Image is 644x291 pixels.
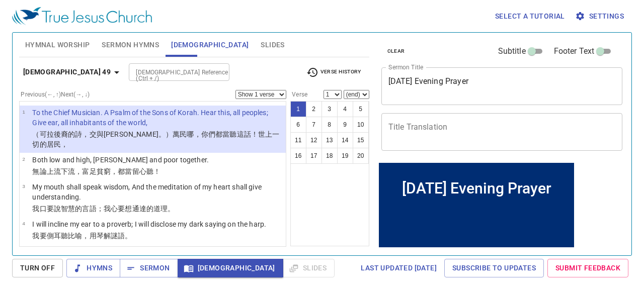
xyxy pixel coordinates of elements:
button: Sermon [120,259,178,277]
input: Type Bible Reference [132,66,210,78]
button: 9 [337,117,353,133]
span: clear [387,47,405,56]
wh7141: 後裔 [32,130,279,148]
wh3427: ， [61,140,68,148]
button: 19 [337,148,353,164]
label: Verse [290,91,307,98]
label: Previous (←, ↑) Next (→, ↓) [21,91,90,98]
p: 我要側 [32,231,266,241]
wh1696: 智慧 [61,205,175,213]
wh6310: 要說 [47,205,175,213]
wh238: ！ [153,167,160,175]
a: Last updated [DATE] [357,259,441,277]
span: Settings [577,10,624,23]
wh241: 聽比喻 [61,232,132,240]
span: Sermon Hymns [102,39,159,51]
button: 17 [306,148,322,164]
span: Slides [261,39,284,51]
span: Submit Feedback [555,262,620,274]
button: 4 [337,101,353,117]
span: 4 [22,221,25,226]
button: 13 [321,132,338,148]
b: [DEMOGRAPHIC_DATA] 49 [23,66,111,78]
p: Both low and high, [PERSON_NAME] and poor together. [32,155,209,165]
wh5186: 耳 [54,232,132,240]
wh1900: 通達的道理 [132,205,175,213]
button: Verse History [300,65,367,80]
span: [DEMOGRAPHIC_DATA] [171,39,249,51]
wh4210: ，交與[PERSON_NAME] [32,130,279,148]
button: 2 [306,101,322,117]
button: [DEMOGRAPHIC_DATA] 49 [19,63,127,81]
wh6605: 謎語 [111,232,132,240]
span: Hymnal Worship [25,39,90,51]
a: Subscribe to Updates [444,259,544,277]
p: I will incline my ear to a proverb; I will disclose my dark saying on the harp. [32,219,266,229]
span: Subtitle [498,45,526,57]
button: 6 [290,117,306,133]
button: 1 [290,101,306,117]
span: Last updated [DATE] [361,262,437,274]
button: 16 [290,148,306,164]
wh3658: 解 [104,232,132,240]
button: clear [381,45,411,57]
button: 14 [337,132,353,148]
a: Submit Feedback [547,259,628,277]
wh34: ，都 [111,167,160,175]
span: Sermon [128,262,170,274]
span: Turn Off [20,262,55,274]
wh2420: 。 [125,232,132,240]
wh8394: 。 [168,205,175,213]
span: 2 [22,156,25,162]
iframe: from-child [377,161,576,249]
span: Subscribe to Updates [452,262,536,274]
wh6223: 貧窮 [97,167,160,175]
span: Verse History [306,66,361,78]
span: Footer Text [554,45,595,57]
button: Settings [573,7,628,26]
span: Hymns [74,262,112,274]
span: Select a tutorial [495,10,565,23]
button: 12 [306,132,322,148]
span: 1 [22,109,25,115]
button: Turn Off [12,259,63,277]
button: 15 [353,132,369,148]
img: True Jesus Church [12,7,152,25]
p: （可拉 [32,129,283,149]
wh2454: 的言語；我心 [75,205,175,213]
button: 10 [353,117,369,133]
button: 18 [321,148,338,164]
button: 11 [290,132,306,148]
button: 8 [321,117,338,133]
wh3820: 要想 [118,205,175,213]
button: Select a tutorial [491,7,569,26]
p: To the Chief Musician. A Psalm of the Sons of Korah. Hear this, all peoples; Give ear, all inhabi... [32,108,283,128]
button: 7 [306,117,322,133]
button: [DEMOGRAPHIC_DATA] [178,259,283,277]
p: 我口 [32,204,283,214]
textarea: [DATE] Evening Prayer [388,76,616,95]
p: 無論上流 [32,166,209,176]
wh120: ，富足 [75,167,160,175]
button: 5 [353,101,369,117]
wh3162: 當留心聽 [125,167,160,175]
button: 3 [321,101,338,117]
button: 20 [353,148,369,164]
span: 3 [22,183,25,189]
button: Hymns [66,259,120,277]
wh376: 下流 [61,167,160,175]
span: [DEMOGRAPHIC_DATA] [186,262,275,274]
p: My mouth shall speak wisdom, And the meditation of my heart shall give understanding. [32,182,283,202]
wh4912: ，用琴 [82,232,132,240]
wh1121: 的詩 [32,130,279,148]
